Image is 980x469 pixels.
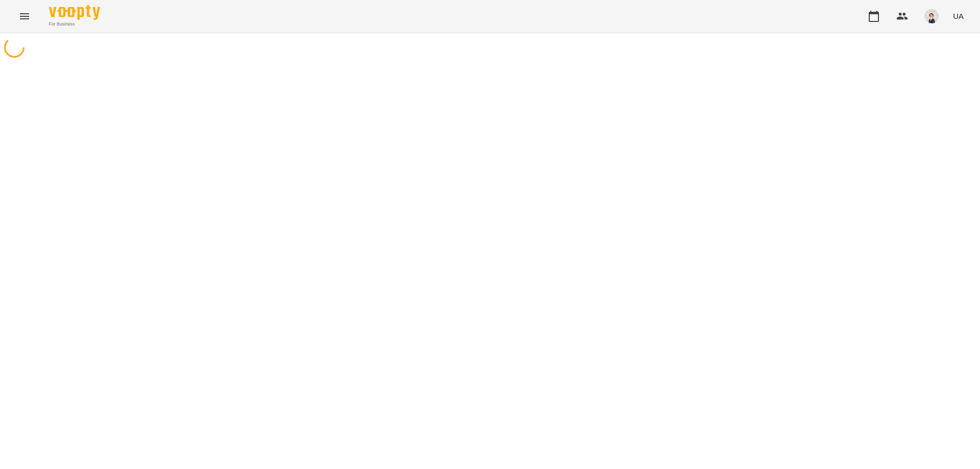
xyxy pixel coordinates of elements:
[49,21,100,28] span: For Business
[949,7,968,26] button: UA
[12,4,37,29] button: Menu
[953,11,964,21] span: UA
[49,5,100,20] img: Voopty Logo
[924,9,939,23] img: aa85c507d3ef63538953964a1cec316d.png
